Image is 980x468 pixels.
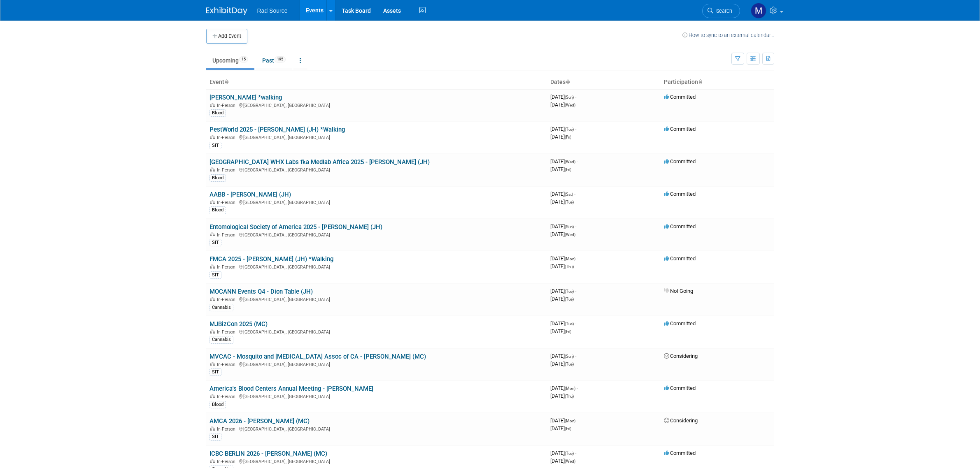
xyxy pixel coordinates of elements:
[550,450,576,456] span: [DATE]
[565,354,574,359] span: (Sun)
[565,232,575,237] span: (Wed)
[565,95,574,100] span: (Sun)
[210,458,544,464] div: [GEOGRAPHIC_DATA], [GEOGRAPHIC_DATA]
[217,297,238,302] span: In-Person
[210,362,215,366] img: In-Person Event
[550,199,574,205] span: [DATE]
[550,458,575,464] span: [DATE]
[210,231,544,238] div: [GEOGRAPHIC_DATA], [GEOGRAPHIC_DATA]
[217,264,238,270] span: In-Person
[210,393,544,399] div: [GEOGRAPHIC_DATA], [GEOGRAPHIC_DATA]
[664,255,696,262] span: Committed
[210,328,544,335] div: [GEOGRAPHIC_DATA], [GEOGRAPHIC_DATA]
[702,4,740,18] a: Search
[550,385,578,391] span: [DATE]
[575,353,576,359] span: -
[550,263,574,269] span: [DATE]
[206,29,247,44] button: Add Event
[565,394,574,398] span: (Thu)
[550,191,575,197] span: [DATE]
[565,200,574,204] span: (Tue)
[577,385,578,391] span: -
[550,393,574,399] span: [DATE]
[565,451,574,456] span: (Tue)
[565,192,573,197] span: (Sat)
[664,94,696,100] span: Committed
[239,56,248,63] span: 15
[550,353,576,359] span: [DATE]
[217,103,238,108] span: In-Person
[664,288,693,294] span: Not Going
[566,79,570,85] a: Sort by Start Date
[210,264,215,269] img: In-Person Event
[664,353,698,359] span: Considering
[217,135,238,140] span: In-Person
[664,158,696,164] span: Committed
[550,320,576,327] span: [DATE]
[210,174,226,182] div: Blood
[217,426,238,432] span: In-Person
[661,75,774,89] th: Participation
[210,417,310,425] a: AMCA 2026 - [PERSON_NAME] (MC)
[550,223,576,229] span: [DATE]
[550,425,571,431] span: [DATE]
[565,264,574,269] span: (Thu)
[210,296,544,302] div: [GEOGRAPHIC_DATA], [GEOGRAPHIC_DATA]
[550,288,576,294] span: [DATE]
[550,94,576,100] span: [DATE]
[217,329,238,335] span: In-Person
[664,320,696,327] span: Committed
[664,385,696,391] span: Committed
[565,362,574,366] span: (Tue)
[217,167,238,173] span: In-Person
[210,304,233,311] div: Cannabis
[577,417,578,424] span: -
[210,199,544,205] div: [GEOGRAPHIC_DATA], [GEOGRAPHIC_DATA]
[224,79,228,85] a: Sort by Event Name
[210,166,544,173] div: [GEOGRAPHIC_DATA], [GEOGRAPHIC_DATA]
[565,297,574,301] span: (Tue)
[547,75,661,89] th: Dates
[217,232,238,238] span: In-Person
[210,433,221,440] div: SIT
[664,223,696,229] span: Committed
[210,223,382,231] a: Entomological Society of America 2025 - [PERSON_NAME] (JH)
[550,361,574,367] span: [DATE]
[565,103,575,107] span: (Wed)
[664,417,698,424] span: Considering
[565,160,575,164] span: (Wed)
[682,32,774,38] a: How to sync to an external calendar...
[210,459,215,463] img: In-Person Event
[713,8,732,14] span: Search
[210,329,215,334] img: In-Person Event
[565,419,575,423] span: (Mon)
[550,158,578,164] span: [DATE]
[210,200,215,204] img: In-Person Event
[565,322,574,326] span: (Tue)
[210,288,313,295] a: MOCANN Events Q4 - Dion Table (JH)
[210,401,226,408] div: Blood
[210,385,373,392] a: America's Blood Centers Annual Meeting - [PERSON_NAME]
[698,79,702,85] a: Sort by Participation Type
[574,191,575,197] span: -
[210,271,221,279] div: SIT
[664,126,696,132] span: Committed
[210,191,291,198] a: AABB - [PERSON_NAME] (JH)
[217,200,238,205] span: In-Person
[577,255,578,262] span: -
[210,102,544,108] div: [GEOGRAPHIC_DATA], [GEOGRAPHIC_DATA]
[565,329,571,334] span: (Fri)
[565,167,571,172] span: (Fri)
[575,126,576,132] span: -
[565,426,571,431] span: (Fri)
[210,109,226,117] div: Blood
[577,158,578,164] span: -
[565,225,574,229] span: (Sun)
[210,94,282,101] a: [PERSON_NAME] *walking
[550,166,571,172] span: [DATE]
[210,255,333,263] a: FMCA 2025 - [PERSON_NAME] (JH) *Walking
[210,450,327,457] a: ICBC BERLIN 2026 - [PERSON_NAME] (MC)
[210,103,215,107] img: In-Person Event
[210,353,426,360] a: MVCAC - Mosquito and [MEDICAL_DATA] Assoc of CA - [PERSON_NAME] (MC)
[550,328,571,334] span: [DATE]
